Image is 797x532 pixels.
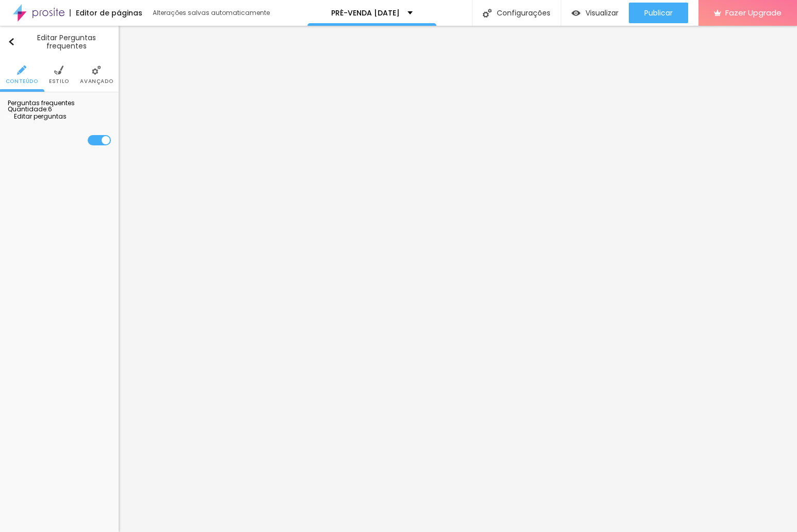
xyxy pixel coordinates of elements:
span: Avançado [80,79,113,84]
span: Estilo [49,79,69,84]
span: Fazer Upgrade [725,8,782,17]
span: Publicar [644,9,673,17]
div: Alterações salvas automaticamente [153,10,271,16]
button: Publicar [629,3,688,23]
span: Quantidade : [8,105,48,113]
img: Icone [483,9,492,18]
div: Perguntas frequentes [8,100,111,106]
img: Icone [17,65,26,75]
img: view-1.svg [572,9,580,18]
p: PRÉ-VENDA [DATE] [331,9,400,16]
img: Icone [92,65,101,75]
span: Conteúdo [6,79,38,84]
img: Icone [8,112,14,119]
img: Icone [54,65,63,75]
div: Editar Perguntas frequentes [8,34,111,50]
iframe: Editor [119,26,797,532]
span: Editar perguntas [8,112,67,121]
span: 6 [48,105,52,113]
img: Icone [8,38,15,46]
span: Visualizar [585,9,619,17]
div: Editor de páginas [70,9,142,16]
button: Visualizar [561,3,629,23]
